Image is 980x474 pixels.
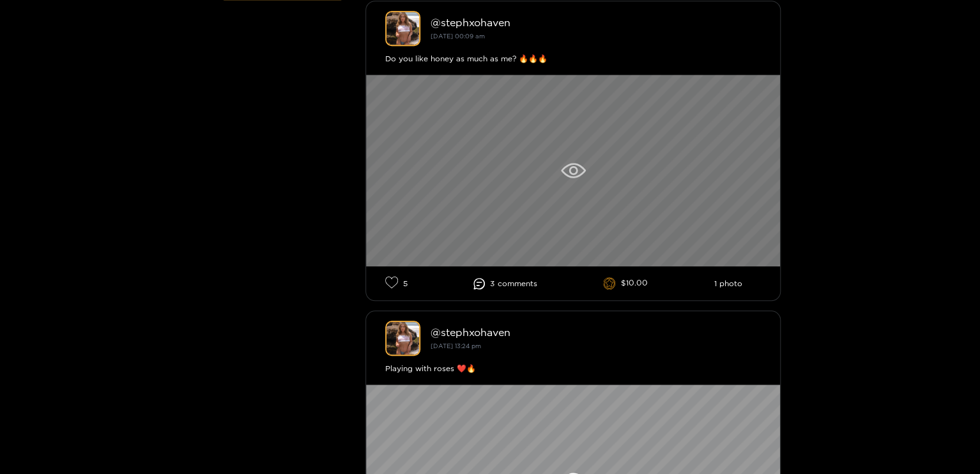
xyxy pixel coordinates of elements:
li: 1 photo [714,279,742,288]
li: $10.00 [603,277,648,290]
div: @ stephxohaven [431,326,761,338]
img: stephxohaven [385,11,420,46]
li: 5 [385,276,408,291]
small: [DATE] 13:24 pm [431,342,481,349]
small: [DATE] 00:09 am [431,33,485,40]
div: Playing with roses ❤️🔥 [385,362,761,375]
span: comment s [498,279,537,288]
li: 3 [473,278,537,289]
img: stephxohaven [385,321,420,356]
div: @ stephxohaven [431,17,761,28]
div: Do you like honey as much as me? 🔥🔥🔥 [385,52,761,65]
